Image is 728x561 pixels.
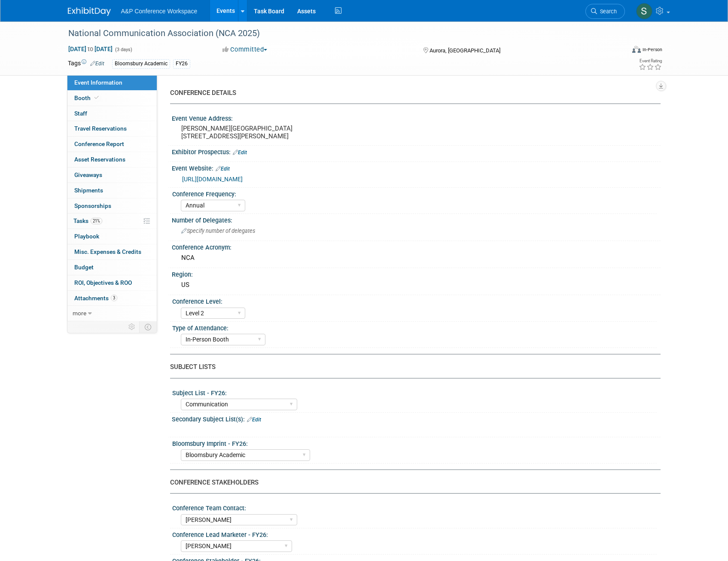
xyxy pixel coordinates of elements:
span: Search [597,8,617,15]
span: Booth [74,95,101,101]
span: Specify number of delegates [181,228,255,234]
span: ROI, Objectives & ROO [74,279,132,286]
div: National Communication Association (NCA 2025) [65,26,612,41]
a: more [67,306,157,321]
div: Conference Level: [172,295,657,306]
div: NCA [178,251,654,265]
div: Conference Acronym: [172,241,661,252]
span: Budget [74,264,94,271]
span: A&P Conference Workspace [121,8,198,15]
div: Bloomsbury Imprint - FY26: [172,437,657,448]
span: Shipments [74,187,103,194]
div: Event Venue Address: [172,112,661,123]
span: to [86,46,94,52]
span: Playbook [74,233,99,240]
span: 21% [91,218,102,224]
a: [URL][DOMAIN_NAME] [182,176,243,183]
span: Event Information [74,79,122,86]
td: Tags [68,59,104,69]
div: Conference Lead Marketer - FY26: [172,528,657,539]
i: Booth reservation complete [94,95,99,100]
div: Conference Frequency: [172,188,657,198]
a: Edit [247,417,261,423]
span: Conference Report [74,140,124,147]
a: Attachments3 [67,291,157,306]
a: Misc. Expenses & Credits [67,244,157,259]
div: Event Website: [172,162,661,173]
div: Conference Team Contact: [172,502,657,512]
a: Tasks21% [67,213,157,229]
a: Giveaways [67,168,157,183]
div: Region: [172,268,661,279]
a: Booth [67,91,157,106]
div: Secondary Subject List(s): [172,413,661,424]
div: Number of Delegates: [172,214,661,225]
a: Event Information [67,75,157,90]
div: FY26 [173,59,190,68]
div: US [178,278,654,292]
span: Sponsorships [74,202,111,209]
div: CONFERENCE STAKEHOLDERS [170,478,654,487]
span: Aurora, [GEOGRAPHIC_DATA] [429,47,500,54]
a: Budget [67,260,157,275]
a: Staff [67,106,157,121]
span: more [73,310,86,317]
a: Asset Reservations [67,152,157,167]
div: In-Person [642,46,662,53]
a: Edit [233,149,247,155]
span: Tasks [73,217,102,224]
span: (3 days) [114,47,132,52]
div: Subject List - FY26: [172,387,657,397]
a: Shipments [67,183,157,198]
a: Conference Report [67,137,157,152]
a: Playbook [67,229,157,244]
button: Committed [219,45,271,54]
div: SUBJECT LISTS [170,363,654,372]
td: Toggle Event Tabs [139,321,157,332]
span: Staff [74,110,87,117]
a: Search [585,4,625,19]
div: CONFERENCE DETAILS [170,88,654,98]
a: Sponsorships [67,198,157,213]
a: Travel Reservations [67,121,157,136]
a: Edit [90,61,104,67]
img: Samantha Klein [636,3,652,19]
a: Edit [216,166,230,172]
div: Bloomsbury Academic [112,59,170,68]
span: Travel Reservations [74,125,127,132]
td: Personalize Event Tab Strip [125,321,140,332]
img: ExhibitDay [68,7,111,16]
a: ROI, Objectives & ROO [67,275,157,290]
span: 3 [111,295,117,301]
div: Event Rating [639,59,662,63]
span: Attachments [74,295,117,302]
div: Exhibitor Prospectus: [172,146,661,157]
div: Event Format [574,45,663,58]
span: Giveaways [74,171,102,178]
span: [DATE] [DATE] [68,45,113,53]
pre: [PERSON_NAME][GEOGRAPHIC_DATA] [STREET_ADDRESS][PERSON_NAME] [181,125,366,140]
span: Asset Reservations [74,156,125,163]
div: Type of Attendance: [172,322,657,332]
img: Format-Inperson.png [632,46,641,53]
span: Misc. Expenses & Credits [74,248,141,255]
